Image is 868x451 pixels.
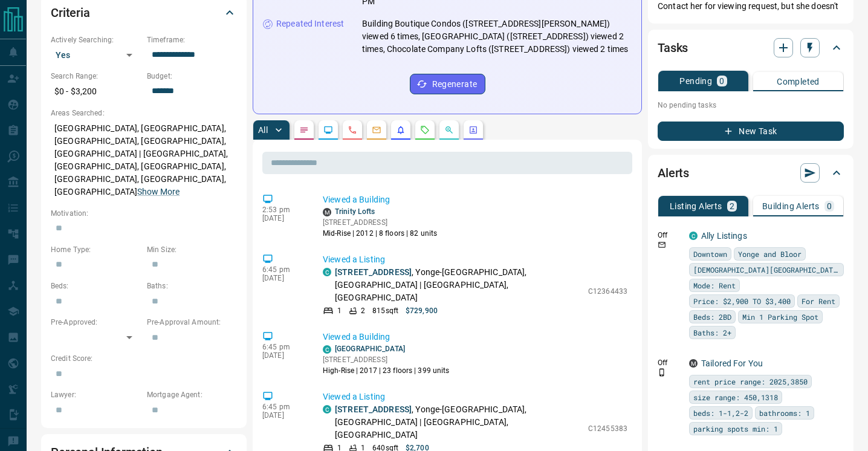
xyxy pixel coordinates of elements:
span: parking spots min: 1 [693,423,778,435]
p: 815 sqft [372,305,398,316]
p: Repeated Interest [276,18,344,30]
div: Tasks [658,33,844,62]
p: Off [658,230,682,241]
p: Home Type: [51,244,141,255]
svg: Agent Actions [468,125,478,135]
p: $729,900 [406,305,438,316]
p: 0 [827,202,832,210]
p: 2 [730,202,734,210]
p: High-Rise | 2017 | 23 floors | 399 units [323,365,450,376]
p: No pending tasks [658,96,844,114]
p: , Yonge-[GEOGRAPHIC_DATA], [GEOGRAPHIC_DATA] | [GEOGRAPHIC_DATA], [GEOGRAPHIC_DATA] [335,266,582,304]
div: Alerts [658,158,844,187]
button: New Task [658,122,844,141]
p: [STREET_ADDRESS] [323,354,450,365]
p: Pre-Approved: [51,317,141,328]
a: Trinity Lofts [335,207,375,216]
span: For Rent [802,295,835,307]
span: Min 1 Parking Spot [742,311,818,323]
span: rent price range: 2025,3850 [693,375,808,388]
p: Pending [679,77,712,85]
div: condos.ca [323,268,331,276]
a: [GEOGRAPHIC_DATA] [335,345,405,353]
a: [STREET_ADDRESS] [335,404,412,414]
p: C12455383 [588,423,627,434]
h2: Tasks [658,38,688,57]
p: Baths: [147,281,237,291]
span: Price: $2,900 TO $3,400 [693,295,791,307]
svg: Calls [348,125,357,135]
p: 6:45 pm [262,343,305,351]
p: Mid-Rise | 2012 | 8 floors | 82 units [323,228,437,239]
p: Search Range: [51,71,141,82]
div: mrloft.ca [323,208,331,216]
p: [GEOGRAPHIC_DATA], [GEOGRAPHIC_DATA], [GEOGRAPHIC_DATA], [GEOGRAPHIC_DATA], [GEOGRAPHIC_DATA] | [... [51,118,237,202]
div: mrloft.ca [689,359,698,368]
p: Viewed a Listing [323,391,627,403]
span: [DEMOGRAPHIC_DATA][GEOGRAPHIC_DATA] [693,264,840,276]
p: Timeframe: [147,34,237,45]
p: 1 [337,305,342,316]
p: Mortgage Agent: [147,389,237,400]
svg: Notes [299,125,309,135]
p: Viewed a Building [323,193,627,206]
p: Beds: [51,281,141,291]
p: Off [658,357,682,368]
span: size range: 450,1318 [693,391,778,403]
svg: Listing Alerts [396,125,406,135]
h2: Criteria [51,3,90,22]
p: Completed [777,77,820,86]
p: [DATE] [262,411,305,420]
span: Yonge and Bloor [738,248,802,260]
div: condos.ca [323,405,331,414]
p: Lawyer: [51,389,141,400]
div: condos.ca [323,345,331,354]
svg: Opportunities [444,125,454,135]
p: Min Size: [147,244,237,255]
p: 2:53 pm [262,206,305,214]
p: 0 [719,77,724,85]
span: Baths: 2+ [693,326,731,339]
p: Viewed a Listing [323,253,627,266]
a: Ally Listings [701,231,747,241]
p: 6:45 pm [262,265,305,274]
p: Motivation: [51,208,237,219]
p: Pre-Approval Amount: [147,317,237,328]
span: beds: 1-1,2-2 [693,407,748,419]
p: 6:45 pm [262,403,305,411]
p: $0 - $3,200 [51,82,141,102]
p: , Yonge-[GEOGRAPHIC_DATA], [GEOGRAPHIC_DATA] | [GEOGRAPHIC_DATA], [GEOGRAPHIC_DATA] [335,403,582,441]
p: All [258,126,268,134]
p: Viewed a Building [323,331,627,343]
button: Regenerate [410,74,485,94]
p: [STREET_ADDRESS] [323,217,437,228]
a: Tailored For You [701,359,763,368]
p: Listing Alerts [670,202,722,210]
button: Show More [137,186,180,198]
p: Actively Searching: [51,34,141,45]
svg: Lead Browsing Activity [323,125,333,135]
svg: Email [658,241,666,249]
svg: Push Notification Only [658,368,666,377]
span: Mode: Rent [693,279,736,291]
span: Beds: 2BD [693,311,731,323]
p: [DATE] [262,351,305,360]
span: Downtown [693,248,727,260]
p: 2 [361,305,365,316]
p: Building Alerts [762,202,820,210]
p: C12364433 [588,286,627,297]
div: condos.ca [689,232,698,240]
p: Budget: [147,71,237,82]
a: [STREET_ADDRESS] [335,267,412,277]
p: [DATE] [262,214,305,222]
p: Credit Score: [51,353,237,364]
svg: Requests [420,125,430,135]
span: bathrooms: 1 [759,407,810,419]
h2: Alerts [658,163,689,183]
p: [DATE] [262,274,305,282]
div: Yes [51,45,141,65]
svg: Emails [372,125,381,135]
p: Areas Searched: [51,108,237,118]
p: Building Boutique Condos ([STREET_ADDRESS][PERSON_NAME]) viewed 6 times, [GEOGRAPHIC_DATA] ([STRE... [362,18,632,56]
